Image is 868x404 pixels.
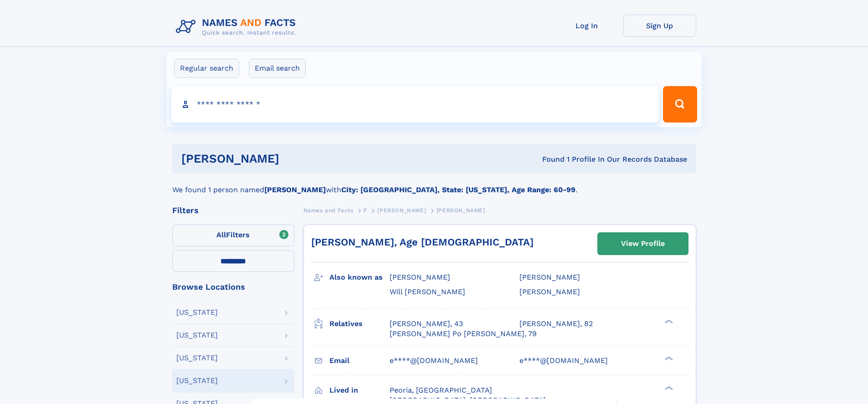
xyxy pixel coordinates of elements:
div: View Profile [621,233,665,254]
a: F [364,205,367,216]
label: Filters [172,225,294,246]
h3: Lived in [329,383,390,398]
div: [US_STATE] [176,332,218,339]
div: ❯ [663,355,673,361]
img: Logo Names and Facts [172,15,303,39]
b: [PERSON_NAME] [264,185,326,194]
span: All [216,230,226,239]
a: Log In [550,15,623,37]
span: [PERSON_NAME] [519,287,580,296]
span: F [364,207,367,214]
a: Sign Up [623,15,696,37]
h3: Also known as [329,270,390,285]
span: [PERSON_NAME] [519,273,580,281]
label: Email search [249,59,306,78]
a: View Profile [598,233,688,255]
span: [PERSON_NAME] [390,273,450,281]
span: Peoria, [GEOGRAPHIC_DATA] [390,386,492,394]
a: [PERSON_NAME], Age [DEMOGRAPHIC_DATA] [311,236,534,248]
span: Will [PERSON_NAME] [390,287,465,296]
div: Browse Locations [172,283,294,291]
div: Filters [172,206,294,215]
a: [PERSON_NAME], 82 [519,319,593,329]
label: Regular search [174,59,239,78]
div: We found 1 person named with . [172,174,696,195]
a: [PERSON_NAME], 43 [390,319,463,329]
a: Names and Facts [303,205,354,216]
span: [PERSON_NAME] [377,207,426,214]
div: [US_STATE] [176,354,218,362]
div: ❯ [663,318,673,324]
div: [US_STATE] [176,309,218,316]
b: City: [GEOGRAPHIC_DATA], State: [US_STATE], Age Range: 60-99 [341,185,575,194]
div: Found 1 Profile In Our Records Database [411,154,687,164]
span: [PERSON_NAME] [437,207,485,214]
input: search input [171,86,659,123]
a: [PERSON_NAME] Po [PERSON_NAME], 79 [390,329,537,339]
div: [US_STATE] [176,377,218,384]
div: ❯ [663,385,673,391]
h3: Relatives [329,316,390,332]
a: [PERSON_NAME] [377,205,426,216]
h3: Email [329,353,390,368]
button: Search Button [663,86,697,123]
h1: [PERSON_NAME] [181,153,411,164]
